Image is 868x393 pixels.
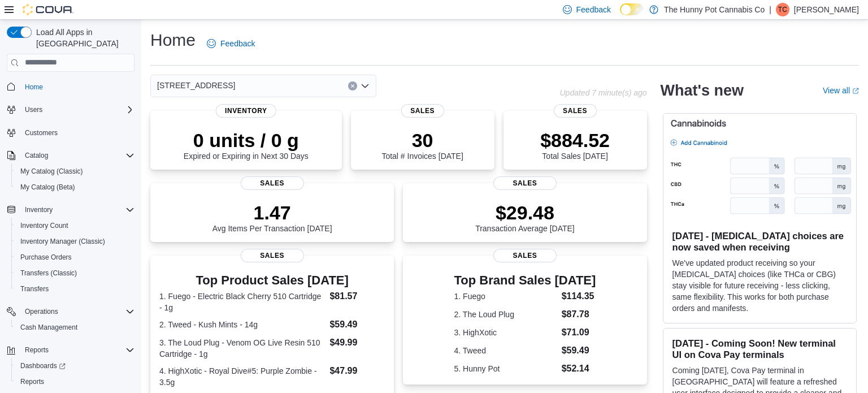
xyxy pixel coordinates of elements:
[769,3,771,16] p: |
[672,257,847,314] p: We've updated product receiving so your [MEDICAL_DATA] choices (like THCa or CBG) stay visible fo...
[16,282,134,296] span: Transfers
[20,305,63,318] button: Operations
[20,343,134,357] span: Reports
[16,219,134,232] span: Inventory Count
[159,365,325,388] dt: 4. HighXotic - Royal Dive#5: Purple Zombie - 3.5g
[454,274,596,287] h3: Top Brand Sales [DATE]
[20,203,134,217] span: Inventory
[20,126,62,140] a: Customers
[493,249,557,262] span: Sales
[16,251,76,264] a: Purchase Orders
[672,338,847,360] h3: [DATE] - Coming Soon! New terminal UI on Cova Pay terminals
[620,3,644,15] input: Dark Mode
[16,266,134,280] span: Transfers (Classic)
[16,165,134,178] span: My Catalog (Classic)
[11,249,139,265] button: Purchase Orders
[16,359,134,373] span: Dashboards
[11,281,139,297] button: Transfers
[16,165,88,178] a: My Catalog (Classic)
[20,203,57,217] button: Inventory
[216,104,276,118] span: Inventory
[159,337,325,360] dt: 3. The Loud Plug - Venom OG Live Resin 510 Cartridge - 1g
[454,309,557,320] dt: 2. The Loud Plug
[776,3,789,16] div: Tabatha Cruickshank
[241,249,304,262] span: Sales
[329,318,385,331] dd: $59.49
[576,4,611,15] span: Feedback
[241,176,304,190] span: Sales
[16,219,73,232] a: Inventory Count
[2,202,139,218] button: Inventory
[562,362,596,375] dd: $52.14
[540,129,610,161] div: Total Sales [DATE]
[20,126,134,140] span: Customers
[381,129,463,152] p: 30
[823,86,859,95] a: View allExternal link
[157,79,235,92] span: [STREET_ADDRESS]
[184,129,309,161] div: Expired or Expiring in Next 30 Days
[25,307,58,316] span: Operations
[20,323,77,332] span: Cash Management
[202,32,259,55] a: Feedback
[20,237,105,246] span: Inventory Manager (Classic)
[475,201,575,224] p: $29.48
[329,290,385,303] dd: $81.57
[2,148,139,163] button: Catalog
[16,375,134,388] span: Reports
[16,282,53,296] a: Transfers
[2,342,139,358] button: Reports
[20,343,53,357] button: Reports
[16,321,82,334] a: Cash Management
[184,129,309,152] p: 0 units / 0 g
[20,149,134,162] span: Catalog
[20,103,134,116] span: Users
[16,359,70,373] a: Dashboards
[212,201,332,233] div: Avg Items Per Transaction [DATE]
[540,129,610,152] p: $884.52
[25,151,48,160] span: Catalog
[16,180,80,194] a: My Catalog (Beta)
[493,176,557,190] span: Sales
[11,163,139,179] button: My Catalog (Classic)
[329,336,385,349] dd: $49.99
[159,274,385,287] h3: Top Product Sales [DATE]
[25,205,53,214] span: Inventory
[11,374,139,390] button: Reports
[20,361,66,370] span: Dashboards
[454,327,557,338] dt: 3. HighXotic
[23,4,73,15] img: Cova
[381,129,463,161] div: Total # Invoices [DATE]
[454,345,557,356] dt: 4. Tweed
[20,183,75,192] span: My Catalog (Beta)
[16,235,134,248] span: Inventory Manager (Classic)
[11,265,139,281] button: Transfers (Classic)
[20,167,83,176] span: My Catalog (Classic)
[150,29,196,51] h1: Home
[11,319,139,335] button: Cash Management
[361,81,370,90] button: Open list of options
[16,235,110,248] a: Inventory Manager (Classic)
[672,230,847,253] h3: [DATE] - [MEDICAL_DATA] choices are now saved when receiving
[16,266,81,280] a: Transfers (Classic)
[2,304,139,319] button: Operations
[220,38,255,49] span: Feedback
[559,88,646,97] p: Updated 7 minute(s) ago
[20,103,47,116] button: Users
[20,269,77,278] span: Transfers (Classic)
[20,284,49,293] span: Transfers
[562,308,596,321] dd: $87.78
[20,221,68,230] span: Inventory Count
[2,102,139,118] button: Users
[25,83,43,92] span: Home
[20,305,134,318] span: Operations
[778,3,787,16] span: TC
[454,363,557,374] dt: 5. Hunny Pot
[16,180,134,194] span: My Catalog (Beta)
[620,15,620,16] span: Dark Mode
[25,128,58,137] span: Customers
[16,251,134,264] span: Purchase Orders
[329,364,385,378] dd: $47.99
[20,377,44,386] span: Reports
[212,201,332,224] p: 1.47
[2,79,139,95] button: Home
